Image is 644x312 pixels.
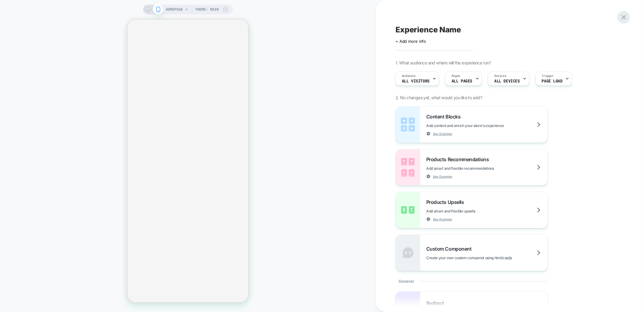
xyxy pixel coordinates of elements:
[494,79,520,83] span: ALL DEVICES
[426,166,524,171] span: Add smart and flexible recommendations
[426,114,463,120] span: Content Blocks
[195,5,219,14] span: Theme: MAIN
[395,95,482,100] span: 2. No changes yet, what would you like to add?
[426,256,542,260] span: Create your own custom componet using html/css/js
[395,60,491,65] span: 1. What audience and where will the experience run?
[452,74,460,78] span: Pages
[426,156,492,162] span: Products Recommendations
[494,74,506,78] span: Devices
[433,132,452,136] span: See Example
[452,79,472,83] span: ALL PAGES
[402,74,416,78] span: Audience
[395,25,461,34] span: Experience Name
[426,209,506,213] span: Add smart and flexible upsells
[426,199,467,205] span: Products Upsells
[426,300,447,306] span: Redirect
[395,39,426,44] span: + Add more info
[166,5,183,14] span: HOMEPAGE
[433,217,452,221] span: See Example
[433,174,452,179] span: See Example
[402,79,430,83] span: All Visitors
[542,74,554,78] span: Trigger
[426,123,535,128] span: Add content and enrich your store's experience
[426,246,474,252] span: Custom Component
[542,79,563,83] span: Page Load
[395,271,548,291] div: General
